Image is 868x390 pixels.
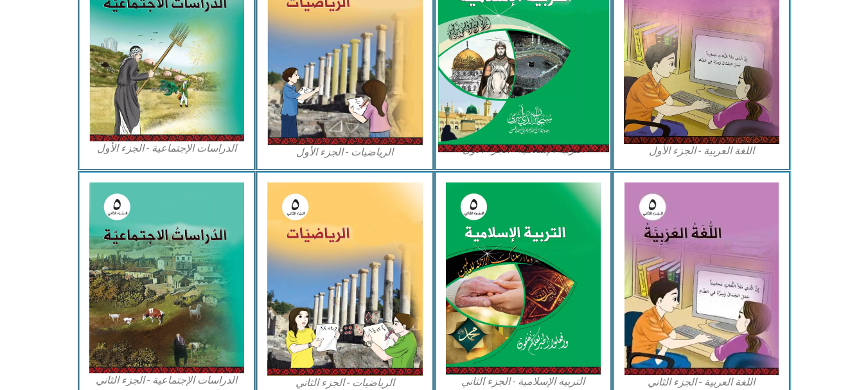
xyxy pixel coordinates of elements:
[267,145,423,159] figcaption: الرياضيات - الجزء الأول​
[446,375,601,389] figcaption: التربية الإسلامية - الجزء الثاني
[624,144,779,158] figcaption: اللغة العربية - الجزء الأول​
[267,376,423,390] figcaption: الرياضيات - الجزء الثاني
[89,141,245,155] figcaption: الدراسات الإجتماعية - الجزء الأول​
[89,373,245,387] figcaption: الدراسات الإجتماعية - الجزء الثاني
[624,375,779,389] figcaption: اللغة العربية - الجزء الثاني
